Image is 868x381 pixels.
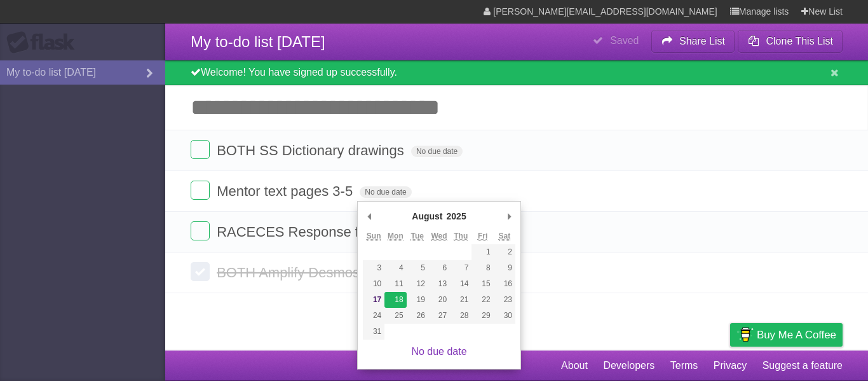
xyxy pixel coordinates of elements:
button: 22 [471,292,493,308]
button: 26 [407,308,428,324]
button: 30 [494,308,515,324]
button: 27 [428,308,450,324]
span: BOTH SS Dictionary drawings [217,142,407,158]
button: 1 [471,244,493,260]
button: 17 [363,292,384,308]
button: Share List [651,30,735,53]
button: 13 [428,276,450,292]
a: About [561,354,588,378]
button: 12 [407,276,428,292]
button: 6 [428,260,450,276]
label: Done [191,181,210,200]
div: August [410,207,444,226]
img: Buy me a coffee [736,324,754,345]
b: Saved [610,35,639,46]
label: Done [191,140,210,159]
a: Terms [670,354,698,378]
a: Suggest a feature [763,354,843,378]
span: My to-do list [DATE] [191,33,325,50]
a: Privacy [714,354,747,378]
a: Developers [603,354,654,378]
button: Previous Month [363,207,376,226]
abbr: Thursday [454,232,468,241]
b: Share List [679,36,725,46]
div: Welcome! You have signed up successfully. [165,60,868,85]
button: 7 [450,260,471,276]
span: No due date [360,186,411,198]
button: 20 [428,292,450,308]
button: 5 [407,260,428,276]
button: 23 [494,292,515,308]
a: Buy me a coffee [730,323,843,347]
button: 31 [363,324,384,340]
abbr: Friday [478,232,487,241]
button: 25 [384,308,406,324]
abbr: Wednesday [431,232,447,241]
button: 21 [450,292,471,308]
button: 18 [384,292,406,308]
abbr: Sunday [367,232,381,241]
span: BOTH Amplify Desmos [217,265,363,281]
button: 29 [471,308,493,324]
button: 24 [363,308,384,324]
button: 16 [494,276,515,292]
abbr: Tuesday [410,232,423,241]
button: 15 [471,276,493,292]
a: No due date [411,346,466,357]
div: Flask [6,31,83,54]
button: 4 [384,260,406,276]
button: 8 [471,260,493,276]
span: RACECES Response for "My Name" [217,224,448,240]
button: Clone This List [738,30,843,53]
button: 19 [407,292,428,308]
label: Done [191,221,210,240]
button: 11 [384,276,406,292]
button: 14 [450,276,471,292]
abbr: Saturday [499,232,511,241]
span: No due date [411,146,463,157]
b: Clone This List [766,36,833,46]
span: Buy me a coffee [757,324,836,346]
button: Next Month [503,207,515,226]
button: 3 [363,260,384,276]
label: Done [191,262,210,281]
abbr: Monday [388,232,403,241]
div: 2025 [445,207,468,226]
span: Mentor text pages 3-5 [217,183,356,199]
button: 28 [450,308,471,324]
button: 2 [494,244,515,260]
button: 10 [363,276,384,292]
button: 9 [494,260,515,276]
